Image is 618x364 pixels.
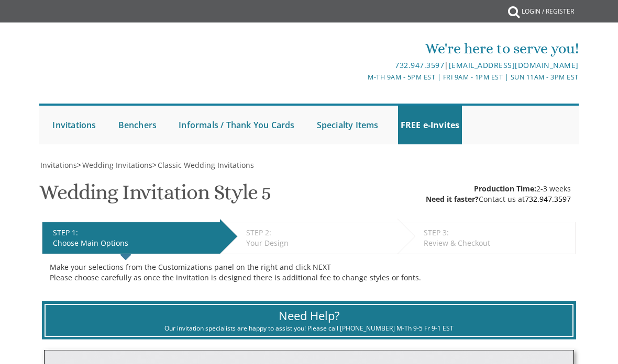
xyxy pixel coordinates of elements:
a: Benchers [116,106,160,144]
span: > [77,160,152,170]
a: 732.947.3597 [395,60,444,70]
span: Need it faster? [426,194,479,204]
span: Invitations [40,160,77,170]
span: Classic Wedding Invitations [158,160,254,170]
div: We're here to serve you! [219,38,578,59]
a: Wedding Invitations [81,160,152,170]
a: 732.947.3597 [525,194,571,204]
a: Specialty Items [314,106,381,144]
div: | [219,59,578,72]
div: Review & Checkout [424,238,570,248]
a: Invitations [50,106,98,144]
div: Need Help? [53,308,565,324]
div: Choose Main Options [53,238,215,248]
a: Classic Wedding Invitations [157,160,254,170]
div: Our invitation specialists are happy to assist you! Please call [PHONE_NUMBER] M-Th 9-5 Fr 9-1 EST [53,324,565,333]
div: 2-3 weeks Contact us at [426,184,571,204]
a: Invitations [39,160,77,170]
h1: Wedding Invitation Style 5 [39,181,271,212]
span: > [152,160,254,170]
a: [EMAIL_ADDRESS][DOMAIN_NAME] [449,60,579,70]
div: STEP 3: [424,227,570,238]
div: Your Design [246,238,393,248]
div: M-Th 9am - 5pm EST | Fri 9am - 1pm EST | Sun 11am - 3pm EST [219,72,578,83]
div: STEP 2: [246,227,393,238]
span: Wedding Invitations [82,160,152,170]
div: STEP 1: [53,227,215,238]
a: Informals / Thank You Cards [176,106,297,144]
div: Make your selections from the Customizations panel on the right and click NEXT Please choose care... [50,262,568,283]
a: FREE e-Invites [398,106,462,144]
span: Production Time: [474,184,536,194]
